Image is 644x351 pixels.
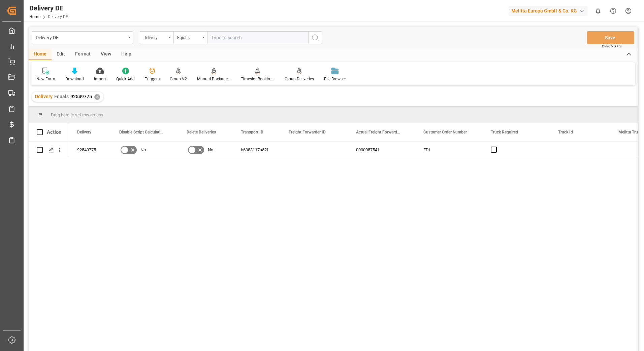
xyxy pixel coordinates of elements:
[348,142,415,158] div: 0000057541
[590,3,606,18] button: show 0 new notifications
[491,130,518,134] span: Truck Required
[187,130,216,134] span: Delete Deliveries
[423,130,467,134] span: Customer Order Number
[29,3,68,13] div: Delivery DE
[35,94,53,99] span: Delivery
[173,31,207,44] button: open menu
[119,130,164,134] span: Disable Script Calculations
[96,49,116,60] div: View
[54,94,69,99] span: Equals
[241,76,275,82] div: Timeslot Booking Report
[197,76,231,82] div: Manual Package TypeDetermination
[324,76,346,82] div: File Browser
[47,129,61,135] div: Action
[116,76,135,82] div: Quick Add
[29,49,52,60] div: Home
[36,76,55,82] div: New Form
[509,6,588,16] div: Melitta Europa GmbH & Co. KG
[70,94,92,99] span: 92549775
[36,33,126,41] div: Delivery DE
[140,142,146,158] span: No
[69,142,111,158] div: 92549775
[140,31,173,44] button: open menu
[587,31,634,44] button: Save
[32,31,133,44] button: open menu
[145,76,160,82] div: Triggers
[116,49,136,60] div: Help
[415,142,483,158] div: EDI
[29,14,40,19] a: Home
[51,112,103,117] span: Drag here to set row groups
[356,130,401,134] span: Actual Freight Forwarder ID
[52,49,70,60] div: Edit
[558,130,573,134] span: Truck Id
[208,142,213,158] span: No
[509,4,590,17] button: Melitta Europa GmbH & Co. KG
[94,76,106,82] div: Import
[285,76,314,82] div: Group Deliveries
[29,142,69,158] div: Press SPACE to select this row.
[289,130,326,134] span: Freight Forwarder ID
[65,76,84,82] div: Download
[70,49,96,60] div: Format
[308,31,322,44] button: search button
[602,44,621,49] span: Ctrl/CMD + S
[170,76,187,82] div: Group V2
[241,130,263,134] span: Transport ID
[606,3,621,18] button: Help Center
[233,142,281,158] div: b6383117a52f
[77,130,91,134] span: Delivery
[177,33,200,41] div: Equals
[94,94,100,100] div: ✕
[207,31,308,44] input: Type to search
[143,33,166,41] div: Delivery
